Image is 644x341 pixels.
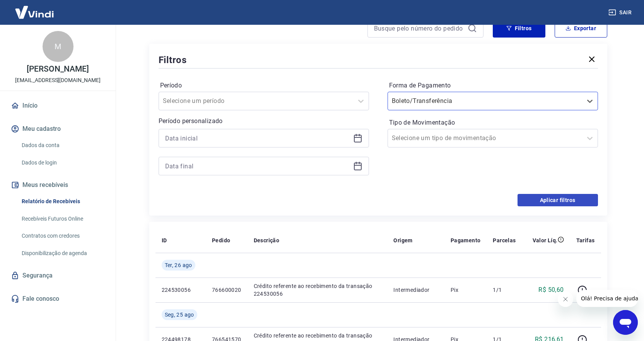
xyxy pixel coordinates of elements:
button: Meu cadastro [9,120,106,137]
button: Sair [607,5,635,20]
img: Vindi [9,0,60,24]
span: Seg, 25 ago [165,311,194,319]
p: Valor Líq. [533,236,558,244]
a: Dados da conta [19,137,106,153]
p: Pedido [212,236,230,244]
span: Olá! Precisa de ajuda? [5,5,65,12]
a: Dados de login [19,155,106,171]
p: [EMAIL_ADDRESS][DOMAIN_NAME] [15,76,101,84]
p: ID [162,236,167,244]
input: Busque pelo número do pedido [374,22,465,34]
label: Forma de Pagamento [389,81,596,90]
p: R$ 50,60 [538,285,564,295]
p: 224530056 [162,286,200,294]
p: Origem [393,236,412,244]
span: Ter, 26 ago [165,261,192,269]
a: Segurança [9,267,106,284]
p: Descrição [254,236,280,244]
a: Fale conosco [9,290,106,307]
div: M [43,31,73,62]
h5: Filtros [159,54,187,66]
a: Início [9,97,106,114]
p: 766600020 [212,286,241,294]
iframe: Mensagem da empresa [576,290,638,307]
input: Data final [165,160,350,172]
a: Recebíveis Futuros Online [19,211,106,227]
p: Pagamento [451,236,481,244]
p: Crédito referente ao recebimento da transação 224530056 [254,282,381,298]
button: Filtros [493,19,545,38]
p: 1/1 [493,286,516,294]
p: [PERSON_NAME] [27,65,89,73]
iframe: Botão para abrir a janela de mensagens [613,310,638,335]
p: Período personalizado [159,117,369,126]
p: Tarifas [576,236,595,244]
button: Aplicar filtros [518,194,598,206]
iframe: Fechar mensagem [558,291,573,307]
label: Período [160,81,367,90]
label: Tipo de Movimentação [389,118,596,127]
a: Contratos com credores [19,228,106,244]
a: Disponibilização de agenda [19,245,106,261]
p: Pix [451,286,481,294]
a: Relatório de Recebíveis [19,194,106,209]
p: Intermediador [393,286,438,294]
p: Parcelas [493,236,516,244]
button: Meus recebíveis [9,176,106,194]
button: Exportar [555,19,607,38]
input: Data inicial [165,132,350,144]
